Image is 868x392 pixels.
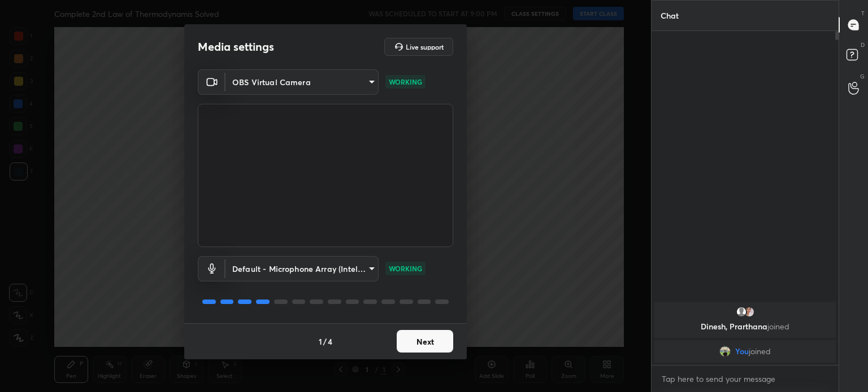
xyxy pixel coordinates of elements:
p: WORKING [389,263,422,274]
p: G [860,72,865,81]
span: joined [749,347,771,356]
span: joined [767,321,789,332]
p: T [861,9,865,17]
img: default.png [736,306,747,318]
span: You [735,347,749,356]
p: D [861,41,865,49]
h4: 4 [328,336,332,347]
div: grid [652,299,839,365]
p: Chat [652,1,688,30]
p: WORKING [389,77,422,87]
h4: 1 [319,336,322,347]
img: 2782fdca8abe4be7a832ca4e3fcd32a4.jpg [719,346,731,357]
h2: Media settings [198,39,274,54]
button: Next [397,330,453,353]
div: OBS Virtual Camera [225,256,379,281]
p: Dinesh, Prarthana [661,322,829,331]
div: OBS Virtual Camera [225,69,379,95]
h4: / [323,336,327,347]
img: 74387b3f5c394bb1b2528a0187cf8faa.jpg [744,306,755,318]
h5: Live support [406,43,444,50]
